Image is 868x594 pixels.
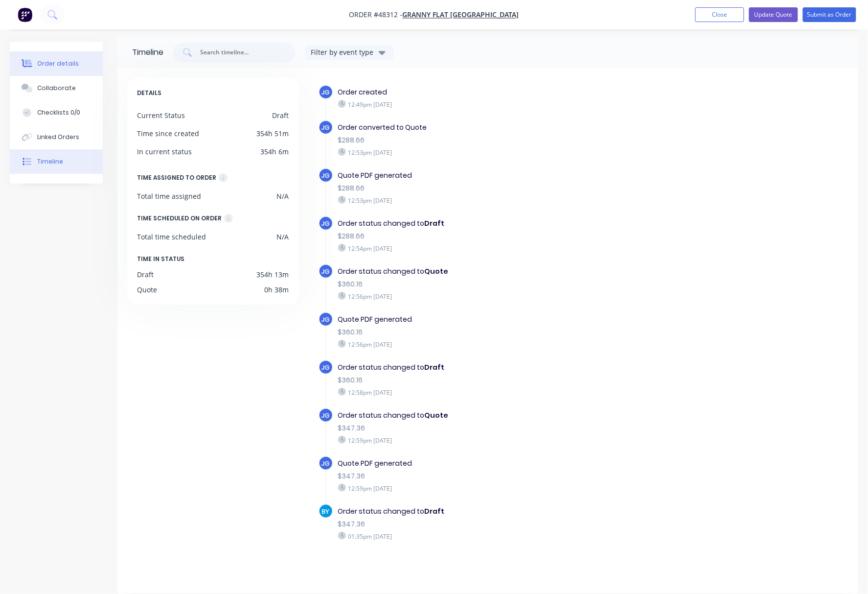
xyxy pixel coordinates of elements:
button: Linked Orders [10,125,103,149]
div: Collaborate [37,84,76,93]
input: Search timeline... [199,48,280,57]
div: 0h 38m [264,285,289,295]
div: Order status changed to [338,266,666,277]
div: Order status changed to [338,506,666,517]
div: $360.16 [338,375,666,385]
div: Time since created [137,128,199,139]
span: JG [321,123,330,132]
span: BY [322,507,330,516]
div: Current Status [137,110,185,120]
button: Submit as Order [803,7,856,22]
span: TIME IN STATUS [137,254,184,264]
div: Quote [137,285,157,295]
div: Total time assigned [137,191,201,201]
div: $288.66 [338,183,666,193]
div: $288.66 [338,231,666,241]
div: Order status changed to [338,218,666,229]
div: $360.16 [338,327,666,337]
span: JG [321,171,330,180]
div: Draft [137,269,154,280]
div: Total time scheduled [137,232,206,242]
div: N/A [276,232,289,242]
b: Draft [425,218,445,228]
button: Collaborate [10,76,103,100]
div: 354h 51m [256,128,289,139]
div: N/A [276,191,289,201]
button: Timeline [10,149,103,174]
span: JG [321,267,330,276]
div: Order status changed to [338,410,666,421]
div: Order details [37,59,79,68]
span: JG [321,459,330,468]
div: 12:56pm [DATE] [338,292,666,301]
div: Timeline [132,47,163,58]
div: Quote PDF generated [338,170,666,181]
div: 12:53pm [DATE] [338,196,666,205]
div: In current status [137,146,192,157]
button: Order details [10,51,103,76]
div: 354h 6m [260,146,289,157]
div: TIME SCHEDULED ON ORDER [137,213,222,224]
b: Draft [425,506,445,516]
div: 12:59pm [DATE] [338,436,666,445]
div: 354h 13m [256,269,289,280]
div: $347.36 [338,519,666,529]
div: Checklists 0/0 [37,108,80,117]
span: JG [321,88,330,97]
div: Timeline [37,157,63,166]
button: Filter by event type [305,45,393,60]
button: Checklists 0/0 [10,100,103,125]
div: 12:56pm [DATE] [338,340,666,349]
span: DETAILS [137,88,161,98]
div: Quote PDF generated [338,458,666,469]
span: JG [321,411,330,420]
div: 12:49pm [DATE] [338,100,666,109]
span: JG [321,219,330,228]
div: Order status changed to [338,362,666,373]
span: JG [321,315,330,324]
img: Factory [18,7,32,22]
div: Quote PDF generated [338,314,666,325]
div: 12:54pm [DATE] [338,244,666,253]
b: Draft [425,362,445,372]
button: Update Quote [749,7,798,22]
div: Linked Orders [37,133,79,142]
div: 01:35pm [DATE] [338,532,666,541]
b: Quote [425,266,449,276]
div: Order created [338,87,666,97]
a: Granny Flat [GEOGRAPHIC_DATA] [403,10,519,20]
div: $347.36 [338,423,666,433]
div: Draft [272,110,289,120]
div: $288.66 [338,135,666,145]
div: $360.16 [338,279,666,289]
span: JG [321,363,330,372]
span: Order #48312 - [349,10,403,20]
div: 12:58pm [DATE] [338,388,666,397]
button: Close [695,7,744,22]
div: Filter by event type [311,47,376,57]
b: Quote [425,410,449,420]
div: Order converted to Quote [338,122,666,133]
div: $347.36 [338,471,666,481]
div: TIME ASSIGNED TO ORDER [137,172,216,183]
div: 12:59pm [DATE] [338,484,666,493]
div: 12:53pm [DATE] [338,148,666,157]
